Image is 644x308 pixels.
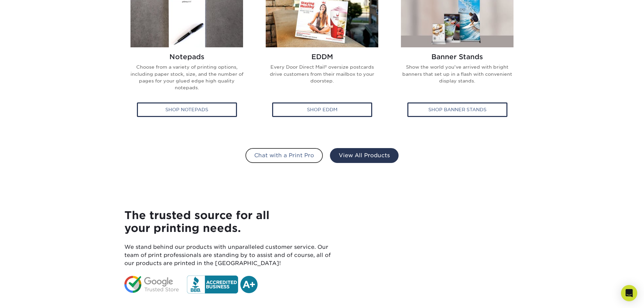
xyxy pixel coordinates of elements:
p: We stand behind our products with unparalleled customer service. Our team of print professionals ... [124,243,340,267]
p: Show the world you've arrived with bright banners that set up in a flash with convenient display ... [400,64,515,90]
a: Chat with a Print Pro [245,148,323,163]
h4: The trusted source for all your printing needs. [124,209,340,235]
h2: Notepads [130,53,244,61]
div: Shop Banner Stands [407,102,507,117]
p: Choose from a variety of printing options, including paper stock, size, and the number of pages f... [130,64,244,97]
h2: Banner Stands [400,53,515,61]
a: View All Products [330,148,399,163]
img: Google Trusted Store [124,276,180,293]
div: Shop EDDM [272,102,372,117]
div: Open Intercom Messenger [621,285,637,301]
img: BBB A+ [187,276,258,293]
p: Every Door Direct Mail® oversize postcards drive customers from their mailbox to your doorstep. [265,64,379,90]
h2: EDDM [265,53,379,61]
div: Shop Notepads [137,102,237,117]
